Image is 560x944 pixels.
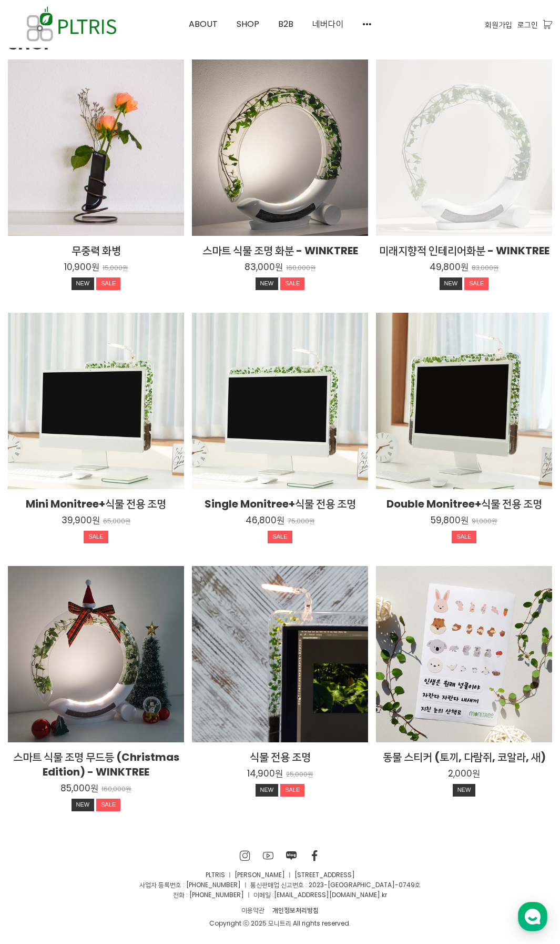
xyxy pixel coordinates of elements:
[472,264,499,272] p: 83,000원
[256,784,279,797] div: NEW
[3,334,69,360] a: 홈
[69,334,136,360] a: 대화
[452,531,476,543] div: SALE
[376,496,552,511] h2: Double Monitree+식물 전용 조명
[189,18,218,30] span: ABOUT
[192,243,368,294] a: 스마트 식물 조명 화분 - WINKTREE 83,000원 160,000원 NEWSALE
[162,350,175,358] span: 설정
[8,496,184,548] a: Mini Monitree+식물 전용 조명 39,900원 65,000원 SALE
[192,750,368,801] a: 식물 전용 조명 14,900원 25,000원 NEWSALE
[101,786,131,793] p: 160,000원
[8,880,552,890] p: 사업자 등록번호 : [PHONE_NUMBER] ㅣ 통신판매업 신고번호 : 2023-[GEOGRAPHIC_DATA]-0749호
[103,264,128,272] p: 15,000원
[192,243,368,258] h2: 스마트 식물 조명 화분 - WINKTREE
[246,514,284,526] p: 46,800원
[8,496,184,511] h2: Mini Monitree+식물 전용 조명
[376,243,552,294] a: 미래지향적 인테리어화분 - WINKTREE 49,800원 83,000원 NEWSALE
[312,18,344,30] span: 네버다이
[96,277,120,290] div: SALE
[376,750,552,764] h2: 동물 스티커 (토끼, 다람쥐, 코알라, 새)
[376,496,552,548] a: Double Monitree+식물 전용 조명 59,800원 91,000원 SALE
[72,799,95,811] div: NEW
[453,784,476,797] div: NEW
[8,750,184,779] h2: 스마트 식물 조명 무드등 (Christmas Edition) - WINKTREE
[227,1,269,48] a: SHOP
[8,870,552,880] p: PLTRIS ㅣ [PERSON_NAME] ㅣ [STREET_ADDRESS]
[8,243,184,294] a: 무중력 화병 10,900원 15,000원 NEWSALE
[472,518,497,525] p: 91,000원
[440,277,463,290] div: NEW
[8,890,552,900] p: 전화 : [PHONE_NUMBER] ㅣ 이메일 : .kr
[256,277,279,290] div: NEW
[8,243,184,258] h2: 무중력 화병
[376,243,552,258] h2: 미래지향적 인테리어화분 - WINKTREE
[517,19,538,31] a: 로그인
[286,771,313,779] p: 25,000원
[280,277,304,290] div: SALE
[8,918,552,928] div: Copyright ⓒ 2025 모니트리 All rights reserved.
[136,334,202,360] a: 설정
[84,531,108,543] div: SALE
[103,518,131,525] p: 65,000원
[430,261,469,273] p: 49,800원
[278,18,293,30] span: B2B
[485,19,512,31] a: 회원가입
[192,496,368,511] h2: Single Monitree+식물 전용 조명
[60,782,98,794] p: 85,000원
[237,18,259,30] span: SHOP
[280,784,304,797] div: SALE
[286,264,316,272] p: 160,000원
[464,277,488,290] div: SALE
[431,514,469,526] p: 59,800원
[8,750,184,816] a: 스마트 식물 조명 무드등 (Christmas Edition) - WINKTREE 85,000원 160,000원 NEWSALE
[269,904,323,916] a: 개인정보처리방침
[376,750,552,801] a: 동물 스티커 (토끼, 다람쥐, 코알라, 새) 2,000원 NEW
[247,768,283,779] p: 14,900원
[274,890,380,899] a: [EMAIL_ADDRESS][DOMAIN_NAME]
[269,1,303,48] a: B2B
[192,750,368,764] h2: 식물 전용 조명
[238,904,269,916] a: 이용약관
[96,799,120,811] div: SALE
[72,277,95,290] div: NEW
[33,350,39,358] span: 홈
[192,496,368,548] a: Single Monitree+식물 전용 조명 46,800원 75,000원 SALE
[303,1,353,48] a: 네버다이
[245,261,283,273] p: 83,000원
[179,1,227,48] a: ABOUT
[268,531,292,543] div: SALE
[288,518,315,525] p: 75,000원
[62,514,100,526] p: 39,900원
[64,261,99,273] p: 10,900원
[448,768,480,779] p: 2,000원
[96,350,109,359] span: 대화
